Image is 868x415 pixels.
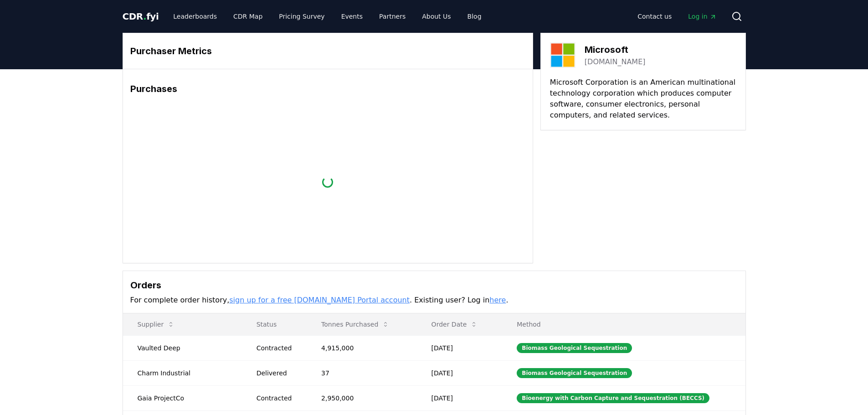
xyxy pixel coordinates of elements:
[249,320,299,329] p: Status
[509,320,738,329] p: Method
[415,8,458,25] a: About Us
[517,368,632,378] div: Biomass Geological Sequestration
[489,296,506,304] a: here
[257,394,299,403] div: Contracted
[166,8,224,25] a: Leaderboards
[334,8,370,25] a: Events
[123,11,159,22] span: CDR fyi
[314,315,396,333] button: Tonnes Purchased
[130,82,525,96] h3: Purchases
[307,385,417,410] td: 2,950,000
[372,8,413,25] a: Partners
[130,315,182,333] button: Supplier
[550,42,575,68] img: Microsoft-logo
[630,8,679,25] a: Contact us
[630,8,724,25] nav: Main
[130,44,525,58] h3: Purchaser Metrics
[307,360,417,385] td: 37
[123,360,242,385] td: Charm Industrial
[417,360,503,385] td: [DATE]
[688,12,716,21] span: Log in
[229,296,410,304] a: sign up for a free [DOMAIN_NAME] Portal account
[123,10,159,23] a: CDR.fyi
[257,343,299,353] div: Contracted
[417,335,503,360] td: [DATE]
[123,385,242,410] td: Gaia ProjectCo
[681,8,724,25] a: Log in
[166,8,488,25] nav: Main
[322,177,333,188] div: loading
[585,56,646,67] a: [DOMAIN_NAME]
[257,369,299,378] div: Delivered
[272,8,332,25] a: Pricing Survey
[424,315,485,333] button: Order Date
[550,77,736,121] p: Microsoft Corporation is an American multinational technology corporation which produces computer...
[517,393,709,403] div: Bioenergy with Carbon Capture and Sequestration (BECCS)
[307,335,417,360] td: 4,915,000
[460,8,489,25] a: Blog
[143,11,146,22] span: .
[130,295,738,306] p: For complete order history, . Existing user? Log in .
[226,8,270,25] a: CDR Map
[130,278,738,292] h3: Orders
[585,43,646,56] h3: Microsoft
[417,385,503,410] td: [DATE]
[517,343,632,353] div: Biomass Geological Sequestration
[123,335,242,360] td: Vaulted Deep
